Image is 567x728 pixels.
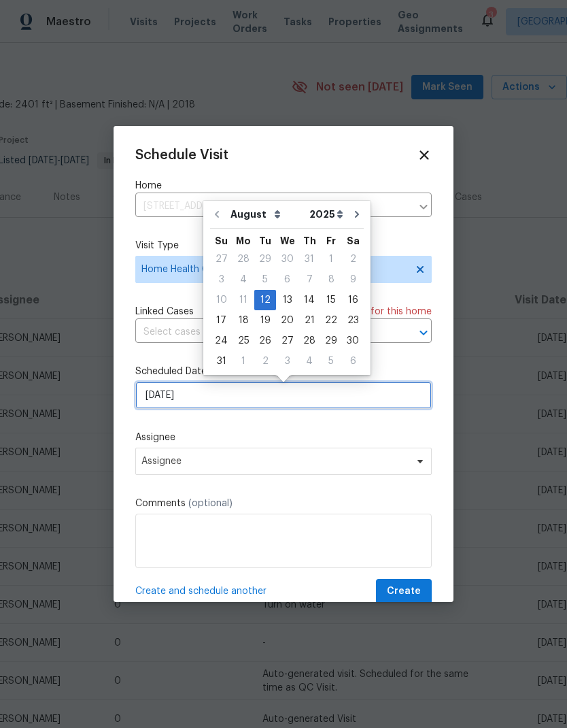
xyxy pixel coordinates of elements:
[320,250,342,269] div: 1
[342,311,364,330] div: 23
[207,201,227,228] button: Go to previous month
[306,204,347,225] select: Year
[298,310,320,331] div: Thu Aug 21 2025
[215,236,228,246] abbr: Sunday
[135,497,432,510] label: Comments
[276,291,298,310] div: 13
[342,249,364,269] div: Sat Aug 02 2025
[254,291,276,310] div: 12
[233,310,254,331] div: Mon Aug 18 2025
[320,291,342,310] div: 15
[280,236,295,246] abbr: Wednesday
[276,331,298,351] div: Wed Aug 27 2025
[135,148,228,162] span: Schedule Visit
[254,290,276,310] div: Tue Aug 12 2025
[233,269,254,290] div: Mon Aug 04 2025
[210,331,233,350] div: 24
[188,499,233,508] span: (optional)
[135,431,432,444] label: Assignee
[326,236,336,246] abbr: Friday
[254,249,276,269] div: Tue Jul 29 2025
[298,352,320,371] div: 4
[254,331,276,351] div: Tue Aug 26 2025
[276,311,298,330] div: 20
[254,270,276,289] div: 5
[298,290,320,310] div: Thu Aug 14 2025
[320,269,342,290] div: Fri Aug 08 2025
[210,250,233,269] div: 27
[210,331,233,351] div: Sun Aug 24 2025
[298,269,320,290] div: Thu Aug 07 2025
[135,239,432,252] label: Visit Type
[387,583,421,600] span: Create
[254,310,276,331] div: Tue Aug 19 2025
[276,249,298,269] div: Wed Jul 30 2025
[303,236,316,246] abbr: Thursday
[298,291,320,310] div: 14
[342,250,364,269] div: 2
[342,269,364,290] div: Sat Aug 09 2025
[227,204,306,225] select: Month
[417,148,432,163] span: Close
[233,249,254,269] div: Mon Jul 28 2025
[276,250,298,269] div: 30
[320,331,342,351] div: Fri Aug 29 2025
[210,291,233,310] div: 10
[210,352,233,371] div: 31
[298,351,320,371] div: Thu Sep 04 2025
[141,456,408,467] span: Assignee
[320,249,342,269] div: Fri Aug 01 2025
[298,331,320,350] div: 28
[210,290,233,310] div: Sun Aug 10 2025
[135,365,432,378] label: Scheduled Date
[254,311,276,330] div: 19
[254,250,276,269] div: 29
[276,290,298,310] div: Wed Aug 13 2025
[233,290,254,310] div: Mon Aug 11 2025
[342,331,364,351] div: Sat Aug 30 2025
[347,201,367,228] button: Go to next month
[233,311,254,330] div: 18
[259,236,271,246] abbr: Tuesday
[233,270,254,289] div: 4
[298,249,320,269] div: Thu Jul 31 2025
[342,290,364,310] div: Sat Aug 16 2025
[342,291,364,310] div: 16
[210,249,233,269] div: Sun Jul 27 2025
[141,263,406,276] span: Home Health Checkup
[276,331,298,350] div: 27
[342,331,364,350] div: 30
[210,270,233,289] div: 3
[320,270,342,289] div: 8
[210,311,233,330] div: 17
[320,331,342,350] div: 29
[254,352,276,371] div: 2
[233,250,254,269] div: 28
[342,310,364,331] div: Sat Aug 23 2025
[135,382,432,409] input: M/D/YYYY
[233,331,254,351] div: Mon Aug 25 2025
[135,196,411,217] input: Enter in an address
[233,351,254,371] div: Mon Sep 01 2025
[233,352,254,371] div: 1
[342,352,364,371] div: 6
[342,270,364,289] div: 9
[210,310,233,331] div: Sun Aug 17 2025
[298,311,320,330] div: 21
[236,236,251,246] abbr: Monday
[276,351,298,371] div: Wed Sep 03 2025
[320,351,342,371] div: Fri Sep 05 2025
[135,322,394,343] input: Select cases
[135,584,267,598] span: Create and schedule another
[210,269,233,290] div: Sun Aug 03 2025
[298,270,320,289] div: 7
[276,310,298,331] div: Wed Aug 20 2025
[254,331,276,350] div: 26
[320,311,342,330] div: 22
[233,331,254,350] div: 25
[298,250,320,269] div: 31
[320,290,342,310] div: Fri Aug 15 2025
[210,351,233,371] div: Sun Aug 31 2025
[254,269,276,290] div: Tue Aug 05 2025
[347,236,360,246] abbr: Saturday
